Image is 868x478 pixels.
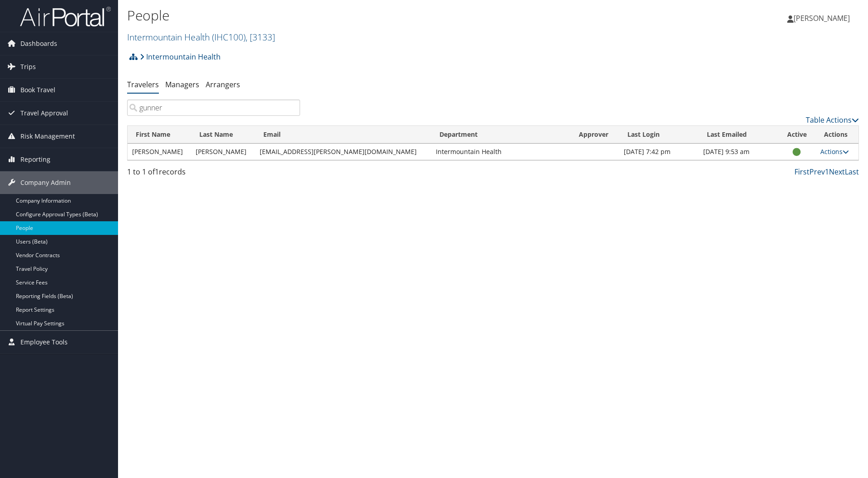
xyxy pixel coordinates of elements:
[127,31,275,43] a: Intermountain Health
[431,126,570,144] th: Department: activate to sort column ascending
[699,126,778,144] th: Last Emailed: activate to sort column ascending
[127,166,300,182] div: 1 to 1 of records
[829,167,845,177] a: Next
[191,144,255,160] td: [PERSON_NAME]
[20,79,55,101] span: Book Travel
[794,13,850,23] span: [PERSON_NAME]
[619,126,699,144] th: Last Login: activate to sort column ascending
[806,115,859,125] a: Table Actions
[20,102,68,124] span: Travel Approval
[155,167,159,177] span: 1
[699,144,778,160] td: [DATE] 9:53 am
[794,167,809,177] a: First
[20,125,75,148] span: Risk Management
[787,5,859,32] a: [PERSON_NAME]
[571,126,619,144] th: Approver
[191,126,255,144] th: Last Name: activate to sort column descending
[20,55,36,78] span: Trips
[778,126,816,144] th: Active: activate to sort column ascending
[127,100,300,116] input: Search
[165,80,199,90] a: Managers
[20,171,71,194] span: Company Admin
[619,144,699,160] td: [DATE] 7:42 pm
[140,48,221,66] a: Intermountain Health
[127,80,159,90] a: Travelers
[816,126,858,144] th: Actions
[128,144,191,160] td: [PERSON_NAME]
[809,167,825,177] a: Prev
[212,31,246,43] span: ( IHC100 )
[128,126,191,144] th: First Name: activate to sort column ascending
[127,6,615,25] h1: People
[246,31,275,43] span: , [ 3133 ]
[255,126,432,144] th: Email: activate to sort column ascending
[20,32,57,55] span: Dashboards
[20,6,111,27] img: airportal-logo.png
[431,144,570,160] td: Intermountain Health
[20,148,50,171] span: Reporting
[206,80,240,90] a: Arrangers
[255,144,432,160] td: [EMAIL_ADDRESS][PERSON_NAME][DOMAIN_NAME]
[845,167,859,177] a: Last
[820,147,849,156] a: Actions
[825,167,829,177] a: 1
[20,331,68,354] span: Employee Tools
